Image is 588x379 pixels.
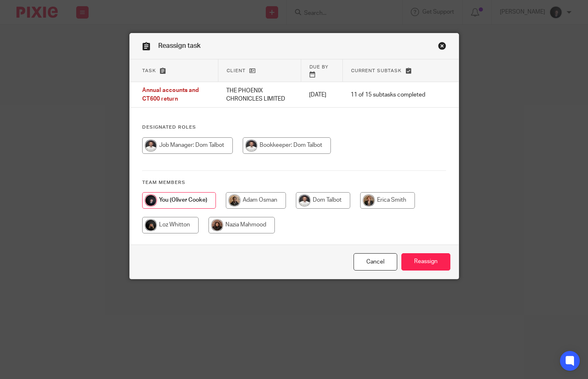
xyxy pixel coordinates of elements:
input: Reassign [401,253,450,271]
span: Task [142,68,156,73]
a: Close this dialog window [438,42,446,53]
p: [DATE] [309,91,334,99]
h4: Team members [142,179,446,186]
span: Reassign task [158,42,201,49]
span: Annual accounts and CT600 return [142,88,199,102]
td: 11 of 15 subtasks completed [342,82,433,108]
a: Close this dialog window [354,253,397,271]
span: Due by [309,65,328,69]
h4: Designated Roles [142,124,446,131]
span: Current subtask [351,68,402,73]
p: THE PHOENIX CHRONICLES LIMITED [226,87,293,104]
span: Client [227,68,246,73]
